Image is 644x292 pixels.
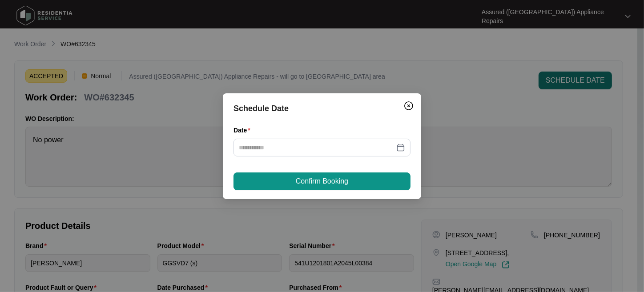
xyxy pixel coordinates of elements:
button: Confirm Booking [233,172,411,190]
span: Confirm Booking [296,176,348,187]
img: closeCircle [403,100,414,111]
div: Schedule Date [233,102,411,115]
label: Date [233,126,254,135]
button: Close [402,99,416,113]
input: Date [239,143,394,152]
